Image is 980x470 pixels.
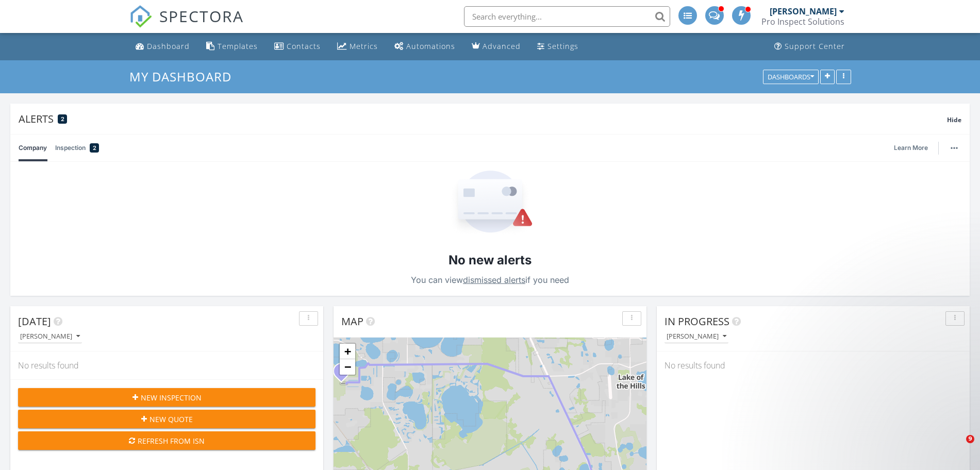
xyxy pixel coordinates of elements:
[129,14,244,36] a: SPECTORA
[333,37,382,56] a: Metrics
[468,37,525,56] a: Advanced
[10,351,323,379] div: No results found
[340,359,355,375] a: Zoom out
[341,314,363,328] span: Map
[406,41,455,51] div: Automations
[390,37,459,56] a: Automations (Advanced)
[483,41,521,51] div: Advanced
[340,344,355,359] a: Zoom in
[147,41,190,51] div: Dashboard
[945,435,970,460] iframe: Intercom live chat
[533,37,583,56] a: Settings
[761,16,844,27] div: Pro Inspect Solutions
[463,275,525,285] a: dismissed alerts
[18,410,315,428] button: New Quote
[665,314,729,328] span: In Progress
[667,333,726,340] div: [PERSON_NAME]
[770,6,837,16] div: [PERSON_NAME]
[218,41,258,51] div: Templates
[129,68,240,85] a: My Dashboard
[411,273,569,287] p: You can view if you need
[150,414,193,425] span: New Quote
[657,351,970,379] div: No results found
[339,368,343,376] i: 1
[19,135,47,161] a: Company
[350,41,378,51] div: Metrics
[131,37,194,56] a: Dashboard
[464,6,670,27] input: Search everything...
[20,333,80,340] div: [PERSON_NAME]
[19,112,947,126] div: Alerts
[18,314,51,328] span: [DATE]
[202,37,262,56] a: Templates
[785,41,845,51] div: Support Center
[141,392,202,403] span: New Inspection
[447,171,533,235] img: Empty State
[966,435,974,443] span: 9
[449,251,531,269] h2: No new alerts
[18,388,315,407] button: New Inspection
[270,37,325,56] a: Contacts
[341,371,347,377] div: 4510 Rapallo Ave, Winter Haven, FL 33884
[287,41,321,51] div: Contacts
[61,115,64,123] span: 2
[93,143,96,153] span: 2
[665,330,728,344] button: [PERSON_NAME]
[18,431,315,450] button: Refresh from ISN
[770,37,849,56] a: Support Center
[947,115,961,124] span: Hide
[763,70,819,84] button: Dashboards
[951,147,958,149] img: ellipsis-632cfdd7c38ec3a7d453.svg
[159,5,244,27] span: SPECTORA
[894,143,934,153] a: Learn More
[18,330,82,344] button: [PERSON_NAME]
[55,135,99,161] a: Inspection
[129,5,152,28] img: The Best Home Inspection Software - Spectora
[768,73,814,80] div: Dashboards
[26,435,307,446] div: Refresh from ISN
[547,41,578,51] div: Settings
